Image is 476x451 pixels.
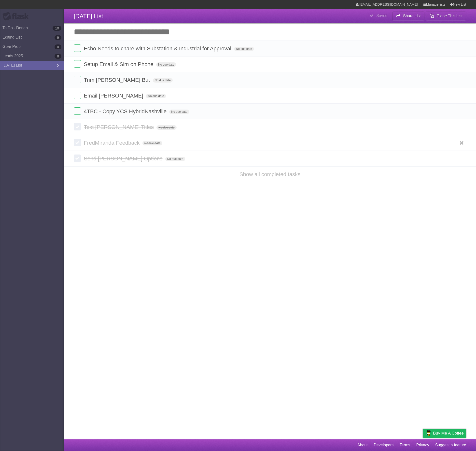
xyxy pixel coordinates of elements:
a: About [357,440,368,450]
span: Trim [PERSON_NAME] But [84,77,151,83]
button: Share List [392,12,425,20]
span: Email [PERSON_NAME] [84,93,144,99]
label: Done [74,107,81,115]
a: Privacy [416,440,429,450]
label: Done [74,123,81,130]
span: FredMiranda Feedback [84,140,141,146]
span: Send [PERSON_NAME] Options [84,155,164,162]
span: No due date [234,47,254,51]
span: Text [PERSON_NAME] Titles [84,124,155,130]
span: No due date [165,157,185,161]
div: Flask [2,12,32,21]
a: Show all completed tasks [239,171,300,177]
span: No due date [156,62,176,67]
span: Echo Needs to chare with Substation & Industrial for Approval [84,45,232,52]
a: Buy me a coffee [423,429,466,438]
label: Done [74,60,81,68]
span: Buy me a coffee [433,429,464,437]
a: Terms [400,440,410,450]
b: 10 [53,26,61,31]
span: Setup Email & Sim on Phone [84,61,155,67]
b: 0 [55,44,61,49]
b: 8 [55,54,61,59]
span: No due date [156,125,176,130]
label: Done [74,92,81,99]
b: 9 [55,35,61,40]
span: No due date [142,141,162,145]
a: Suggest a feature [435,440,466,450]
button: Clone This List [426,12,466,20]
span: No due date [153,78,173,83]
label: Done [74,44,81,52]
a: Developers [374,440,393,450]
b: Share List [403,14,421,18]
span: 4TBC - Copy YCS HybridNashville [84,108,168,114]
span: [DATE] List [74,13,103,19]
span: No due date [146,94,166,98]
b: Saved [376,14,387,18]
label: Done [74,76,81,83]
label: Done [74,155,81,162]
label: Done [74,139,81,146]
span: No due date [169,110,189,114]
img: Buy me a coffee [425,429,432,437]
b: Clone This List [436,14,462,18]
